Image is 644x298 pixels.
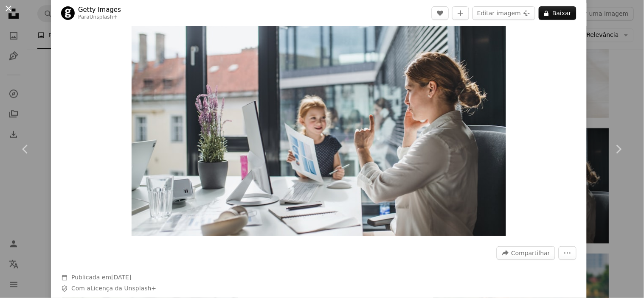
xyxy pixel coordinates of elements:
[90,14,118,20] a: Unsplash+
[71,274,132,281] span: Publicada em
[511,247,550,259] span: Compartilhar
[111,274,131,281] time: 25 de abril de 2023 às 12:40:58 BRT
[61,6,75,20] img: Ir para o perfil de Getty Images
[497,246,555,260] button: Compartilhar esta imagem
[559,246,577,260] button: Mais ações
[539,6,577,20] button: Baixar
[71,284,156,293] span: Com a
[432,6,449,20] button: Curtir
[90,285,156,292] a: Licença da Unsplash+
[78,14,121,21] div: Para
[593,109,644,190] a: Próximo
[452,6,469,20] button: Adicionar à coleção
[78,6,121,14] a: Getty Images
[472,6,535,20] button: Editar imagem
